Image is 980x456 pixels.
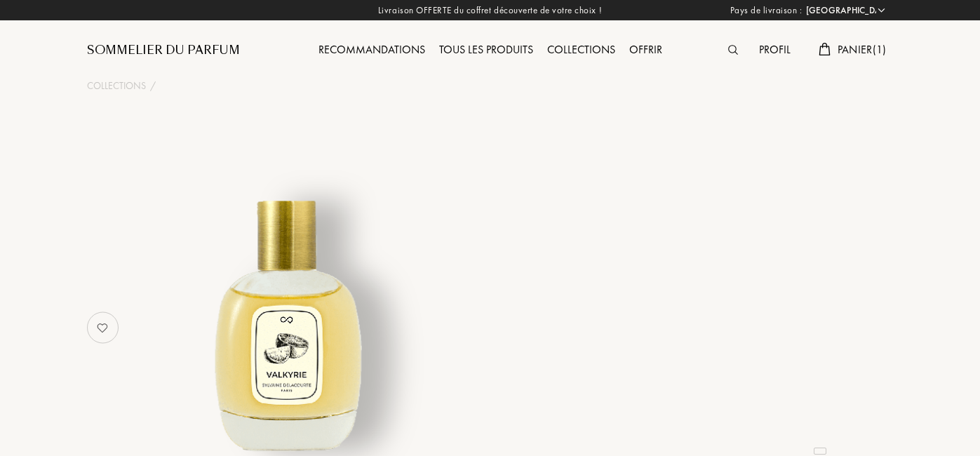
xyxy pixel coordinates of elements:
div: Tous les produits [432,41,540,60]
div: Collections [540,41,622,60]
img: search_icn.svg [728,45,738,55]
img: no_like_p.png [88,314,116,342]
img: arrow_w.png [876,5,887,15]
a: Collections [87,79,146,93]
a: Recommandations [311,42,432,57]
div: Offrir [622,41,669,60]
a: Offrir [622,42,669,57]
div: Recommandations [311,41,432,60]
div: / [150,79,156,93]
span: Panier ( 1 ) [838,42,887,57]
a: Tous les produits [432,42,540,57]
img: cart.svg [819,43,830,55]
a: Profil [752,42,798,57]
span: Pays de livraison : [730,4,803,18]
div: Profil [752,41,798,60]
a: Collections [540,42,622,57]
a: Sommelier du Parfum [87,42,240,59]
